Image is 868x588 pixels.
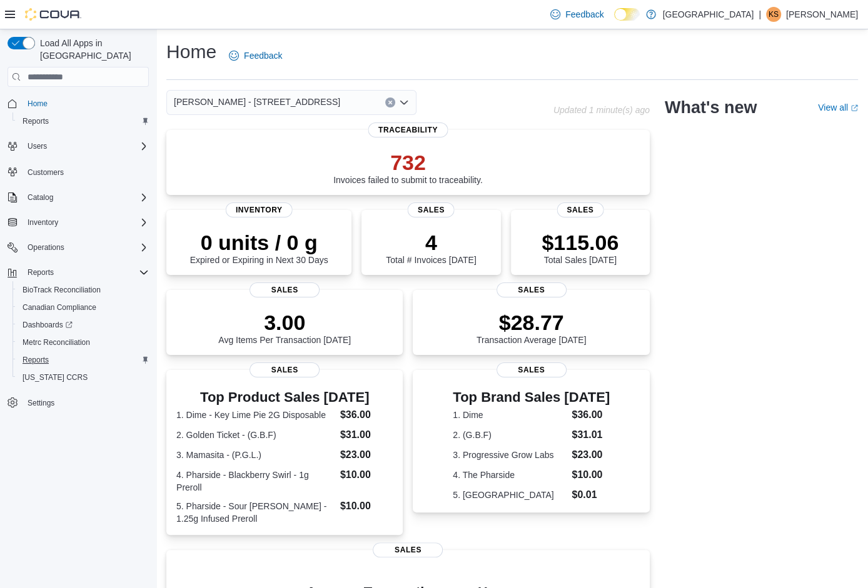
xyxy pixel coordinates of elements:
a: Feedback [224,43,287,68]
span: [US_STATE] CCRS [23,372,88,382]
span: Operations [23,240,149,255]
span: Sales [408,202,455,217]
span: Canadian Compliance [18,300,149,315]
dd: $0.01 [572,487,610,502]
button: BioTrack Reconciliation [13,281,154,299]
dd: $31.01 [572,427,610,442]
span: Sales [557,202,603,217]
span: Metrc Reconciliation [23,337,90,347]
span: Load All Apps in [GEOGRAPHIC_DATA] [35,37,149,62]
span: Home [23,96,149,111]
span: Customers [23,164,149,179]
p: 3.00 [218,310,351,335]
span: Customers [28,167,64,177]
nav: Complex example [8,89,149,444]
p: [PERSON_NAME] [786,7,858,22]
p: 0 units / 0 g [190,230,328,255]
dt: 1. Dime [453,409,567,421]
span: Reports [28,267,54,277]
dt: 4. Pharside - Blackberry Swirl - 1g Preroll [176,469,335,494]
span: Settings [23,395,149,411]
a: Dashboards [18,317,78,332]
span: Catalog [28,192,53,202]
span: Inventory [226,202,293,217]
span: Reports [18,114,149,129]
button: Operations [23,240,69,255]
div: Avg Items Per Transaction [DATE] [218,310,351,345]
span: Inventory [23,215,149,230]
span: Users [23,139,149,154]
a: View allExternal link [818,102,858,112]
span: BioTrack Reconciliation [23,285,101,295]
span: Dashboards [18,317,149,332]
dt: 2. (G.B.F) [453,429,567,441]
span: Reports [23,116,49,126]
a: Dashboards [13,316,154,334]
dt: 5. Pharside - Sour [PERSON_NAME] - 1.25g Infused Preroll [176,500,335,525]
button: Reports [3,264,154,281]
a: Home [23,96,53,111]
dd: $23.00 [340,447,393,462]
button: Clear input [385,97,395,107]
h3: Top Brand Sales [DATE] [453,390,610,405]
span: Traceability [368,122,448,137]
span: Sales [373,542,443,557]
p: | [759,7,761,22]
button: Inventory [23,215,63,230]
a: Metrc Reconciliation [18,335,95,350]
p: $28.77 [477,310,587,335]
h2: What's new [665,97,757,117]
button: [US_STATE] CCRS [13,369,154,386]
button: Open list of options [399,97,409,107]
p: Updated 1 minute(s) ago [553,105,650,115]
span: Catalog [23,190,149,205]
h3: Top Product Sales [DATE] [176,390,393,405]
span: Canadian Compliance [23,302,96,312]
span: Reports [23,265,149,280]
dt: 4. The Pharside [453,469,567,481]
span: Operations [28,242,64,252]
p: [GEOGRAPHIC_DATA] [662,7,754,22]
button: Customers [3,162,154,181]
dt: 3. Mamasita - (P.G.L.) [176,449,335,461]
button: Catalog [3,189,154,206]
button: Operations [3,239,154,256]
span: Feedback [244,49,282,62]
div: Transaction Average [DATE] [477,310,587,345]
span: Inventory [28,217,58,227]
dt: 3. Progressive Grow Labs [453,449,567,461]
a: Customers [23,165,69,180]
button: Home [3,94,154,112]
span: Sales [497,362,567,377]
dd: $23.00 [572,447,610,462]
div: Expired or Expiring in Next 30 Days [190,230,328,265]
span: Reports [23,355,49,365]
button: Inventory [3,214,154,231]
a: [US_STATE] CCRS [18,370,93,385]
svg: External link [850,104,858,112]
span: Home [28,99,48,109]
button: Users [23,139,52,154]
span: Dashboards [23,320,73,330]
a: Feedback [545,2,608,27]
div: Kilie Shahrestani [766,7,781,22]
p: $115.06 [542,230,618,255]
span: Washington CCRS [18,370,149,385]
a: Settings [23,396,59,411]
p: 732 [333,150,483,175]
div: Invoices failed to submit to traceability. [333,150,483,185]
a: Canadian Compliance [18,300,101,315]
dd: $10.00 [572,467,610,482]
button: Reports [13,112,154,130]
dd: $10.00 [340,467,393,482]
dd: $36.00 [340,407,393,422]
span: Sales [497,282,567,297]
button: Reports [23,265,59,280]
div: Total # Invoices [DATE] [386,230,476,265]
dd: $10.00 [340,499,393,514]
span: Users [28,141,47,151]
span: Sales [250,362,320,377]
a: BioTrack Reconciliation [18,282,106,297]
span: Settings [28,398,54,408]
